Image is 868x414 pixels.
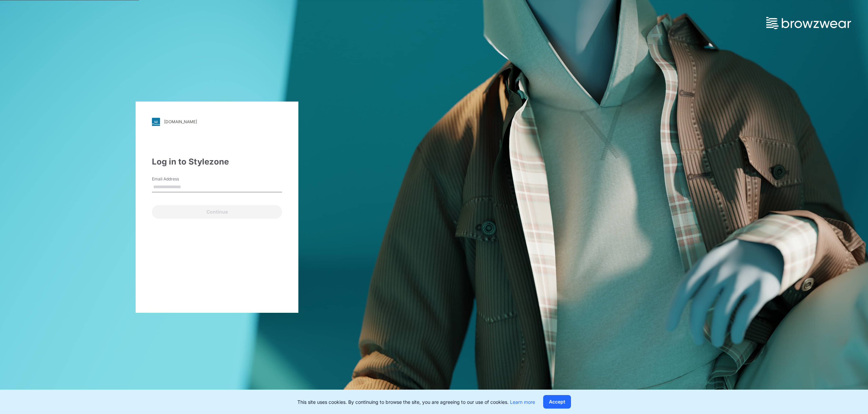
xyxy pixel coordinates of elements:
img: browzwear-logo.73288ffb.svg [766,17,851,29]
img: svg+xml;base64,PHN2ZyB3aWR0aD0iMjgiIGhlaWdodD0iMjgiIHZpZXdCb3g9IjAgMCAyOCAyOCIgZmlsbD0ibm9uZSIgeG... [152,118,160,126]
label: Email Address [152,176,199,182]
button: Accept [543,395,571,409]
p: This site uses cookies. By continuing to browse the site, you are agreeing to our use of cookies. [297,398,535,406]
a: Learn more [510,399,535,405]
div: [DOMAIN_NAME] [164,119,197,124]
div: Log in to Stylezone [152,156,282,168]
a: [DOMAIN_NAME] [152,118,282,126]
